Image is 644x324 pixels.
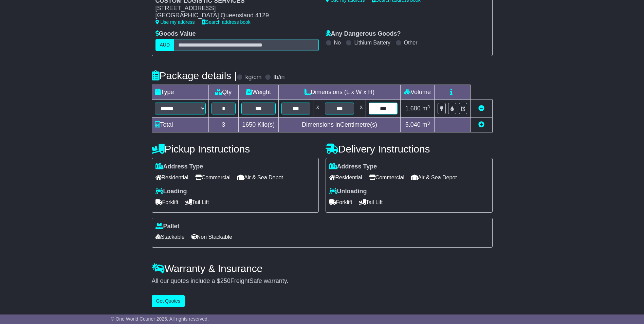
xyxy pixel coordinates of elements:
span: Non Stackable [191,232,232,242]
label: Any Dangerous Goods? [326,30,401,38]
label: lb/in [273,74,284,81]
button: Get Quotes [152,295,185,307]
a: Add new item [478,121,484,128]
span: Residential [329,172,362,183]
td: 3 [208,118,238,132]
span: m [422,105,430,112]
a: Use my address [155,19,195,25]
label: kg/cm [245,74,261,81]
h4: Pickup Instructions [152,143,319,155]
label: Other [404,39,418,46]
label: Address Type [329,163,377,170]
span: Tail Lift [359,197,383,208]
td: Dimensions in Centimetre(s) [278,118,401,132]
label: No [334,39,341,46]
span: 1.680 [405,105,421,112]
td: x [357,100,366,118]
sup: 3 [427,121,430,126]
div: [GEOGRAPHIC_DATA] Queensland 4129 [155,12,312,19]
td: Weight [238,85,278,100]
h4: Package details | [152,70,237,81]
label: Goods Value [155,30,196,38]
label: AUD [155,39,174,51]
span: Air & Sea Depot [411,172,457,183]
span: Commercial [195,172,231,183]
span: 1650 [242,121,256,128]
div: All our quotes include a $ FreightSafe warranty. [152,277,493,285]
a: Remove this item [478,105,484,112]
span: m [422,121,430,128]
span: 5.040 [405,121,421,128]
td: Qty [208,85,238,100]
span: Tail Lift [185,197,209,208]
td: Total [152,118,208,132]
span: Stackable [155,232,185,242]
label: Lithium Battery [354,39,390,46]
label: Loading [155,188,187,195]
span: Forklift [155,197,179,208]
td: Volume [401,85,435,100]
h4: Delivery Instructions [326,143,493,155]
span: Air & Sea Depot [237,172,283,183]
sup: 3 [427,104,430,109]
label: Address Type [155,163,203,170]
a: Search address book [202,19,251,25]
span: Commercial [369,172,404,183]
h4: Warranty & Insurance [152,263,493,274]
span: Forklift [329,197,352,208]
span: Residential [155,172,188,183]
label: Unloading [329,188,367,195]
td: Kilo(s) [238,118,278,132]
label: Pallet [155,223,180,230]
span: © One World Courier 2025. All rights reserved. [111,316,209,322]
td: x [313,100,322,118]
span: 250 [220,277,231,284]
td: Dimensions (L x W x H) [278,85,401,100]
div: [STREET_ADDRESS] [155,5,312,12]
td: Type [152,85,208,100]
